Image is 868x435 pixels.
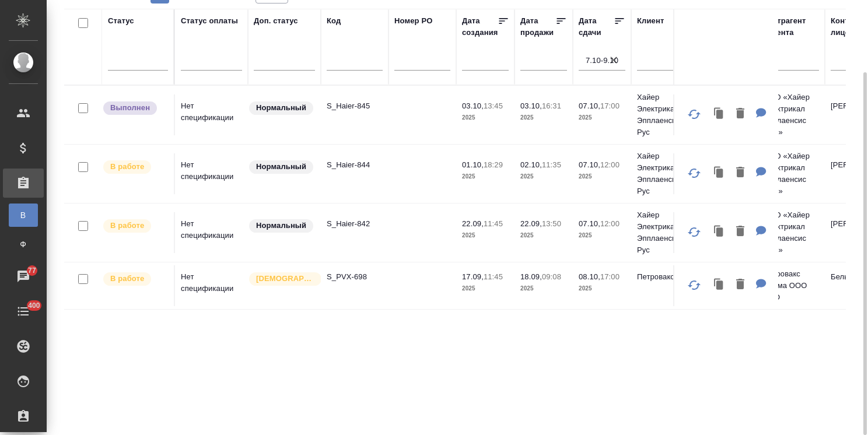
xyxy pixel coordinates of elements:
[730,161,750,185] button: Удалить
[110,161,144,173] p: В работе
[175,153,248,194] td: Нет спецификации
[520,15,555,38] div: Дата продажи
[3,297,44,326] a: 400
[327,15,341,27] div: Код
[3,262,44,291] a: 77
[484,160,503,169] p: 18:29
[462,219,484,228] p: 22.09,
[181,15,238,27] div: Статус оплаты
[600,272,619,281] p: 17:00
[600,160,619,169] p: 12:00
[637,271,693,283] p: Петровакс
[462,112,509,124] p: 2025
[520,272,542,281] p: 18.09,
[462,283,509,294] p: 2025
[708,220,730,244] button: Клонировать
[637,92,693,138] p: Хайер Электрикал Эпплаенсиз Рус
[542,272,561,281] p: 09:08
[248,159,315,175] div: Статус по умолчанию для стандартных заказов
[520,160,542,169] p: 02.10,
[462,230,509,241] p: 2025
[708,161,730,185] button: Клонировать
[680,271,708,299] button: Обновить
[680,218,708,246] button: Обновить
[579,160,600,169] p: 07.10,
[600,101,619,110] p: 17:00
[579,101,600,110] p: 07.10,
[484,272,503,281] p: 11:45
[520,283,567,294] p: 2025
[15,209,32,221] span: В
[579,15,614,38] div: Дата сдачи
[462,101,484,110] p: 03.10,
[394,15,432,27] div: Номер PO
[680,100,708,128] button: Обновить
[110,273,144,285] p: В работе
[730,102,750,126] button: Удалить
[256,102,306,114] p: Нормальный
[327,218,383,230] p: S_Haier-842
[248,100,315,116] div: Статус по умолчанию для стандартных заказов
[327,100,383,112] p: S_Haier-845
[462,272,484,281] p: 17.09,
[256,273,314,285] p: [DEMOGRAPHIC_DATA]
[520,112,567,124] p: 2025
[730,220,750,244] button: Удалить
[484,219,503,228] p: 11:45
[520,230,567,241] p: 2025
[248,271,315,287] div: Выставляется автоматически для первых 3 заказов нового контактного лица. Особое внимание
[763,15,819,38] div: Контрагент клиента
[110,220,144,231] p: В работе
[579,112,625,124] p: 2025
[579,272,600,281] p: 08.10,
[637,150,693,197] p: Хайер Электрикал Эпплаенсиз Рус
[520,219,542,228] p: 22.09,
[175,94,248,135] td: Нет спецификации
[9,204,38,227] a: В
[21,265,43,276] span: 77
[763,268,819,303] p: Петровакс Фарма ООО НПО
[462,15,498,38] div: Дата создания
[708,273,730,297] button: Клонировать
[256,161,306,173] p: Нормальный
[462,171,509,183] p: 2025
[680,159,708,187] button: Обновить
[9,233,38,256] a: Ф
[102,218,168,234] div: Выставляет ПМ после принятия заказа от КМа
[520,171,567,183] p: 2025
[708,102,730,126] button: Клонировать
[110,102,150,114] p: Выполнен
[542,219,561,228] p: 13:50
[579,283,625,294] p: 2025
[462,160,484,169] p: 01.10,
[542,160,561,169] p: 11:35
[600,219,619,228] p: 12:00
[579,219,600,228] p: 07.10,
[637,15,664,27] div: Клиент
[637,209,693,256] p: Хайер Электрикал Эпплаенсиз Рус
[254,15,298,27] div: Доп. статус
[175,212,248,253] td: Нет спецификации
[542,101,561,110] p: 16:31
[484,101,503,110] p: 13:45
[327,271,383,283] p: S_PVX-698
[15,238,32,250] span: Ф
[763,209,819,256] p: ООО «Хайер Электрикал Эпплаенсис РУС»
[175,265,248,306] td: Нет спецификации
[327,159,383,171] p: S_Haier-844
[579,171,625,183] p: 2025
[102,271,168,287] div: Выставляет ПМ после принятия заказа от КМа
[579,230,625,241] p: 2025
[248,218,315,234] div: Статус по умолчанию для стандартных заказов
[102,159,168,175] div: Выставляет ПМ после принятия заказа от КМа
[256,220,306,231] p: Нормальный
[102,100,168,116] div: Выставляет ПМ после сдачи и проведения начислений. Последний этап для ПМа
[520,101,542,110] p: 03.10,
[108,15,134,27] div: Статус
[763,92,819,138] p: ООО «Хайер Электрикал Эпплаенсис РУС»
[763,150,819,197] p: ООО «Хайер Электрикал Эпплаенсис РУС»
[21,300,47,311] span: 400
[730,273,750,297] button: Удалить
